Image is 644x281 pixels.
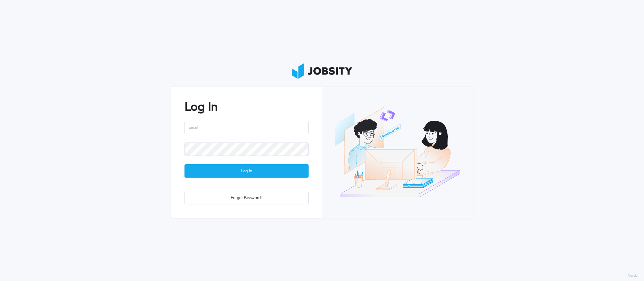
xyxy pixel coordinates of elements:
input: Email [184,121,309,134]
button: Forgot Password? [184,191,309,204]
div: Forgot Password? [185,191,308,205]
div: Log In [185,165,308,178]
button: Log In [184,164,309,178]
label: Version: [628,274,641,278]
h2: Log In [184,100,309,114]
